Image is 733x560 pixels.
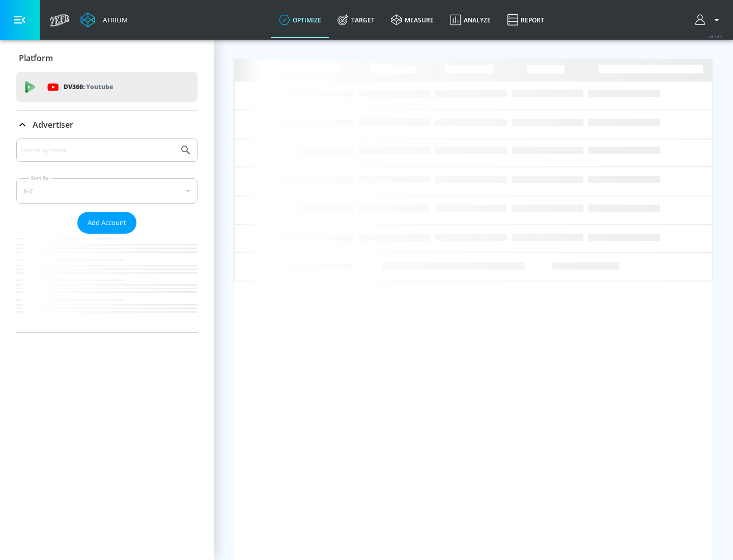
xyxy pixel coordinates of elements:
a: Atrium [80,12,128,27]
div: Advertiser [16,138,198,332]
label: Sort By [29,175,51,181]
input: Search by name [20,144,175,157]
div: Platform [16,44,198,72]
nav: list of Advertiser [16,234,198,332]
span: v 4.24.0 [709,34,723,39]
span: Add Account [88,217,126,229]
p: Youtube [86,81,113,92]
a: Target [329,2,383,38]
button: Add Account [77,212,136,234]
div: DV360: Youtube [16,72,198,102]
div: Advertiser [16,110,198,139]
a: Analyze [442,2,499,38]
p: Platform [19,52,53,64]
p: DV360: [64,81,113,93]
div: A-Z [16,178,198,204]
a: optimize [271,2,329,38]
div: Atrium [99,15,128,24]
a: Report [499,2,552,38]
a: measure [383,2,442,38]
p: Advertiser [33,119,73,130]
